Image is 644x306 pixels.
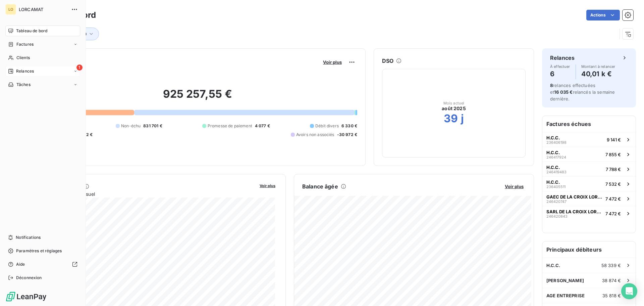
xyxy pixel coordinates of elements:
span: 6 330 € [341,123,357,129]
span: 246419483 [546,170,567,174]
button: Voir plus [503,183,526,189]
a: Tâches [5,79,80,90]
a: Aide [5,259,80,270]
button: H.C.C.2364061989 141 € [542,132,636,147]
span: 1 [76,64,83,71]
h6: Balance âgée [302,182,338,190]
span: 7 532 € [605,181,621,187]
h2: 925 257,55 € [38,87,357,107]
span: Montant à relancer [581,64,615,69]
h6: Relances [550,54,575,62]
button: H.C.C.2364055117 532 € [542,176,636,191]
span: 4 077 € [255,123,270,129]
span: 236405511 [546,185,566,189]
a: Clients [5,52,80,63]
span: Débit divers [315,123,339,129]
span: AGE ENTREPRISE [546,293,585,298]
span: 9 141 € [607,137,621,142]
button: H.C.C.2464179247 855 € [542,147,636,162]
span: Déconnexion [16,275,42,281]
span: H.C.C. [546,150,560,155]
span: Factures [16,41,34,47]
span: 35 818 € [602,293,621,298]
span: Clients [16,55,30,61]
div: LO [5,4,16,15]
span: Notifications [16,234,41,241]
span: 831 701 € [143,123,162,129]
button: Voir plus [258,182,277,188]
span: Voir plus [260,183,275,188]
span: relances effectuées et relancés la semaine dernière. [550,83,615,101]
span: SARL DE LA CROIX LORETTE [546,209,603,214]
span: Avoirs non associés [296,132,334,138]
span: Aide [16,261,25,267]
span: À effectuer [550,64,570,69]
h2: j [461,112,464,125]
h6: Principaux débiteurs [542,242,636,258]
h2: 39 [444,112,458,125]
span: 16 035 € [554,89,573,95]
a: Factures [5,39,80,50]
span: Chiffre d'affaires mensuel [38,190,255,198]
button: GAEC DE LA CROIX LORETTE2464207477 472 € [542,191,636,206]
span: Relances [16,68,34,74]
span: 7 788 € [606,167,621,172]
span: 7 855 € [605,152,621,157]
button: Voir plus [321,59,344,65]
span: Tableau de bord [16,28,47,34]
span: Tâches [16,82,31,88]
span: H.C.C. [546,135,560,140]
span: 236406198 [546,140,567,144]
h4: 40,01 k € [581,69,615,79]
span: 7 472 € [605,196,621,202]
span: Non-échu [121,123,141,129]
span: Voir plus [323,59,342,65]
span: 8 [550,83,553,88]
span: Mois actuel [443,101,465,105]
span: GAEC DE LA CROIX LORETTE [546,194,603,200]
h6: Factures échues [542,116,636,132]
span: H.C.C. [546,179,560,185]
div: Open Intercom Messenger [621,283,637,299]
span: Paramètres et réglages [16,248,62,254]
span: 246420843 [546,214,568,218]
span: H.C.C. [546,263,560,268]
span: 246420747 [546,200,567,204]
button: H.C.C.2464194837 788 € [542,162,636,176]
span: H.C.C. [546,165,560,170]
a: Paramètres et réglages [5,246,80,256]
h4: 6 [550,69,570,79]
span: 246417924 [546,155,566,159]
span: [PERSON_NAME] [546,278,584,283]
span: 7 472 € [605,211,621,216]
span: Promesse de paiement [208,123,252,129]
a: 1Relances [5,66,80,77]
h6: DSO [382,57,393,65]
span: -30 972 € [337,132,357,138]
button: Actions [586,10,620,20]
span: 58 339 € [601,263,621,268]
button: SARL DE LA CROIX LORETTE2464208437 472 € [542,206,636,221]
span: 38 874 € [602,278,621,283]
span: Voir plus [505,184,524,189]
span: août 2025 [442,105,466,112]
span: LORCAMAT [19,7,67,12]
img: Logo LeanPay [5,291,47,302]
a: Tableau de bord [5,26,80,36]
